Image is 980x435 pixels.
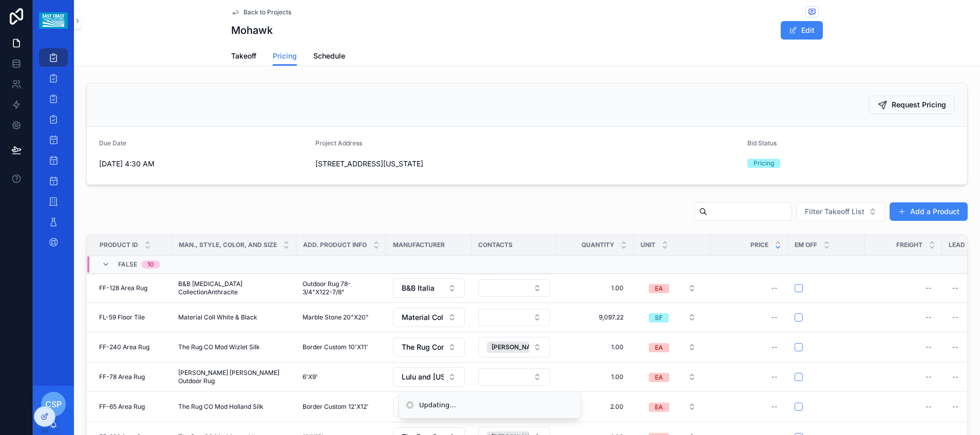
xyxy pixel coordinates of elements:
span: Border Custom 10'X11' [303,343,368,351]
span: 1.00 [567,284,624,292]
span: Unit [640,241,655,249]
span: Back to Projects [243,8,291,16]
span: [PERSON_NAME] [PERSON_NAME] Outdoor Rug [178,369,290,385]
a: Pricing [273,47,297,66]
button: Request Pricing [869,96,955,114]
span: The Rug Company [402,342,444,352]
div: -- [926,373,932,381]
div: -- [952,373,958,381]
span: FF-128 Area Rug [99,284,147,292]
button: Select Button [640,398,704,416]
a: Back to Projects [231,8,291,16]
div: EA [655,373,663,382]
img: App logo [39,12,67,29]
div: -- [952,403,958,411]
span: The Rug CO Mod Wizlet Silk [178,343,260,351]
span: Pricing [273,51,297,61]
span: 1.00 [567,373,624,381]
span: Lulu and [US_STATE] [402,372,444,382]
span: Outdoor Rug 78-3/4"X122-7/8" [303,280,380,296]
div: EA [655,403,663,412]
div: Pricing [753,159,774,168]
span: Due Date [99,139,126,147]
span: Project Address [315,139,362,147]
div: Updating... [419,400,456,410]
span: Product ID [100,241,138,249]
div: -- [952,343,958,351]
div: -- [926,313,932,321]
button: Select Button [393,337,465,357]
button: Select Button [393,308,465,327]
span: Em Off [795,241,817,249]
button: Select Button [640,368,704,386]
span: FF-65 Area Rug [99,403,145,411]
div: -- [771,373,778,381]
div: EA [655,284,663,293]
button: Select Button [478,368,550,386]
button: Select Button [640,338,704,356]
button: Edit [781,21,823,40]
span: Contacts [478,241,513,249]
div: scrollable content [33,41,74,265]
button: Select Button [393,397,465,417]
span: FL-59 Floor Tile [99,313,145,321]
span: FALSE [118,260,137,269]
span: Marble Stone 20"X20" [303,313,369,321]
span: 6'X9' [303,373,318,381]
span: FF-240 Area Rug [99,343,149,351]
div: 10 [147,260,154,269]
a: Schedule [313,47,345,67]
div: -- [952,313,958,321]
span: 1.00 [567,343,624,351]
div: -- [771,284,778,292]
div: EA [655,343,663,352]
span: Bid Status [747,139,777,147]
span: Manufacturer [393,241,445,249]
span: Add. Product Info [303,241,367,249]
span: The Rug CO Mod Holland Silk [178,403,263,411]
span: Takeoff [231,51,256,61]
span: Material Coll White & Black [178,313,257,321]
button: Select Button [478,309,550,326]
span: Filter Takeoff List [805,206,864,217]
button: Select Button [393,278,465,298]
span: Schedule [313,51,345,61]
button: Select Button [393,367,465,387]
span: [DATE] 4:30 AM [99,159,307,169]
div: -- [926,284,932,292]
div: -- [926,403,932,411]
span: Border Custom 12'X12' [303,403,369,411]
button: Select Button [640,308,704,327]
span: FF-78 Area Rug [99,373,145,381]
span: Man., Style, Color, and Size [179,241,277,249]
span: Freight [896,241,922,249]
div: SF [655,313,663,323]
span: Request Pricing [892,100,946,110]
span: 9,097.22 [567,313,624,321]
span: B&B [MEDICAL_DATA] CollectionAnthracite [178,280,290,296]
span: Material Collective [402,312,444,323]
span: Price [750,241,768,249]
span: 2.00 [567,403,624,411]
button: Unselect 607 [487,342,557,353]
button: Select Button [796,202,885,221]
button: Select Button [478,279,550,297]
div: -- [771,343,778,351]
a: Takeoff [231,47,256,67]
span: [PERSON_NAME] [492,343,542,351]
button: Select Button [640,279,704,297]
span: CSP [45,398,62,410]
span: [STREET_ADDRESS][US_STATE] [315,159,739,169]
div: -- [952,284,958,292]
span: Quantity [581,241,614,249]
span: B&B Italia [402,283,435,293]
button: Select Button [478,337,550,357]
h1: Mohawk [231,23,273,37]
div: -- [771,403,778,411]
button: Add a Product [890,202,968,221]
div: -- [926,343,932,351]
div: -- [771,313,778,321]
